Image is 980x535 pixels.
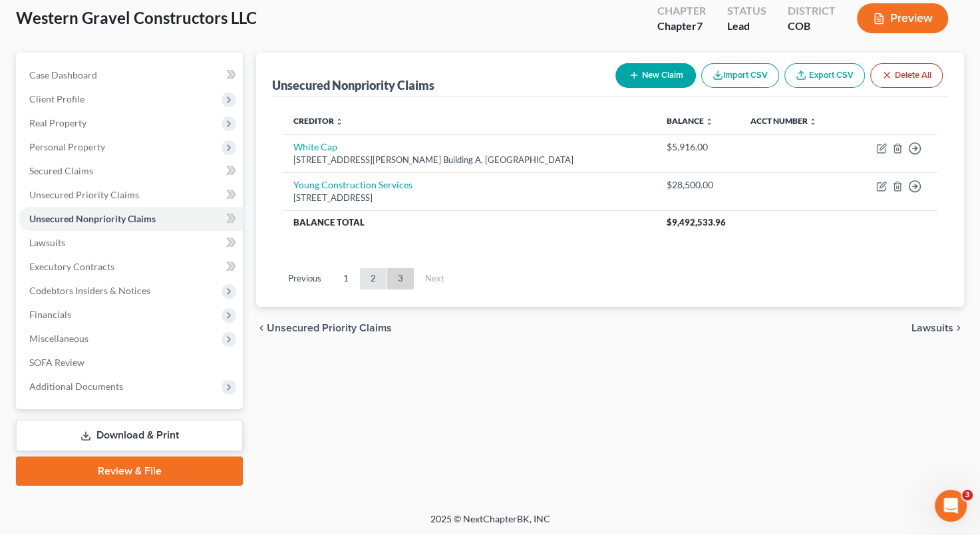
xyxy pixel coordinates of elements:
[277,268,332,289] a: Previous
[962,490,973,500] span: 3
[911,323,953,333] span: Lawsuits
[19,63,243,87] a: Case Dashboard
[293,192,645,204] div: [STREET_ADDRESS]
[272,77,434,93] div: Unsecured Nonpriority Claims
[857,3,948,33] button: Preview
[335,118,343,126] i: unfold_more
[29,261,114,272] span: Executory Contracts
[667,116,713,126] a: Balance unfold_more
[750,116,817,126] a: Acct Number unfold_more
[29,213,156,224] span: Unsecured Nonpriority Claims
[16,420,243,451] a: Download & Print
[667,217,726,228] span: $9,492,533.96
[667,178,729,192] div: $28,500.00
[657,19,706,34] div: Chapter
[29,357,84,368] span: SOFA Review
[293,179,412,190] a: Young Construction Services
[784,63,865,88] a: Export CSV
[29,309,71,320] span: Financials
[29,141,105,152] span: Personal Property
[953,323,964,333] i: chevron_right
[29,189,139,200] span: Unsecured Priority Claims
[256,323,392,333] button: chevron_left Unsecured Priority Claims
[809,118,817,126] i: unfold_more
[788,3,836,19] div: District
[701,63,779,88] button: Import CSV
[911,323,964,333] button: Lawsuits chevron_right
[256,323,267,333] i: chevron_left
[727,19,766,34] div: Lead
[293,141,337,152] a: White Cap
[360,268,387,289] a: 2
[935,490,967,522] iframe: Intercom live chat
[29,117,86,128] span: Real Property
[19,231,243,255] a: Lawsuits
[387,268,414,289] a: 3
[19,159,243,183] a: Secured Claims
[333,268,359,289] a: 1
[29,381,123,392] span: Additional Documents
[615,63,696,88] button: New Claim
[19,207,243,231] a: Unsecured Nonpriority Claims
[667,140,729,154] div: $5,916.00
[727,3,766,19] div: Status
[16,456,243,486] a: Review & File
[705,118,713,126] i: unfold_more
[29,237,65,248] span: Lawsuits
[29,69,97,81] span: Case Dashboard
[19,255,243,279] a: Executory Contracts
[19,183,243,207] a: Unsecured Priority Claims
[29,93,84,104] span: Client Profile
[870,63,943,88] button: Delete All
[267,323,392,333] span: Unsecured Priority Claims
[657,3,706,19] div: Chapter
[29,333,88,344] span: Miscellaneous
[16,8,257,27] span: Western Gravel Constructors LLC
[19,351,243,375] a: SOFA Review
[697,19,703,32] span: 7
[29,165,93,176] span: Secured Claims
[29,285,150,296] span: Codebtors Insiders & Notices
[293,154,645,166] div: [STREET_ADDRESS][PERSON_NAME] Building A, [GEOGRAPHIC_DATA]
[788,19,836,34] div: COB
[283,210,656,234] th: Balance Total
[293,116,343,126] a: Creditor unfold_more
